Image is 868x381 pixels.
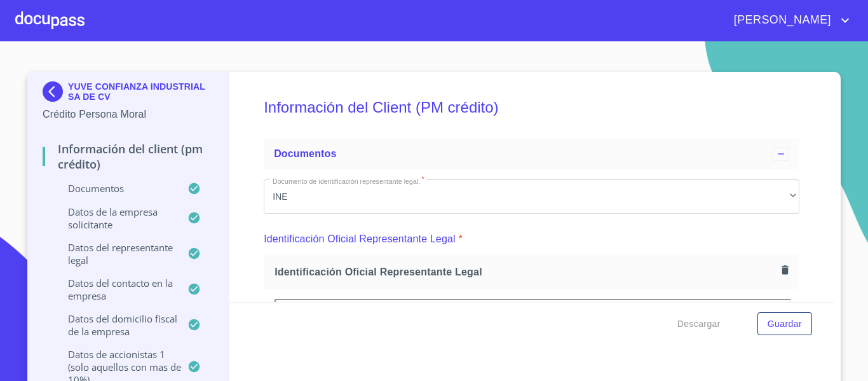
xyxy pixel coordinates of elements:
button: account of current user [724,10,853,31]
p: Identificación Oficial Representante Legal [264,232,456,247]
span: Descargar [677,316,721,332]
div: YUVE CONFIANZA INDUSTRIAL SA DE CV [43,81,214,107]
p: Documentos [43,182,187,195]
span: Identificación Oficial Representante Legal [275,265,776,279]
span: [PERSON_NAME] [724,10,837,31]
p: Datos del representante legal [43,241,187,267]
img: Docupass spot blue [43,81,68,102]
button: Guardar [757,312,812,336]
div: INE [264,179,799,214]
span: Guardar [768,316,802,332]
p: Datos de la empresa solicitante [43,205,187,231]
p: YUVE CONFIANZA INDUSTRIAL SA DE CV [68,81,214,102]
h5: Información del Client (PM crédito) [264,81,799,134]
p: Información del Client (PM crédito) [43,141,214,172]
p: Crédito Persona Moral [43,107,214,122]
p: Datos del contacto en la empresa [43,277,187,302]
p: Datos del domicilio fiscal de la empresa [43,312,187,338]
div: Documentos [264,139,799,169]
span: Documentos [274,148,336,159]
button: Descargar [672,312,726,336]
